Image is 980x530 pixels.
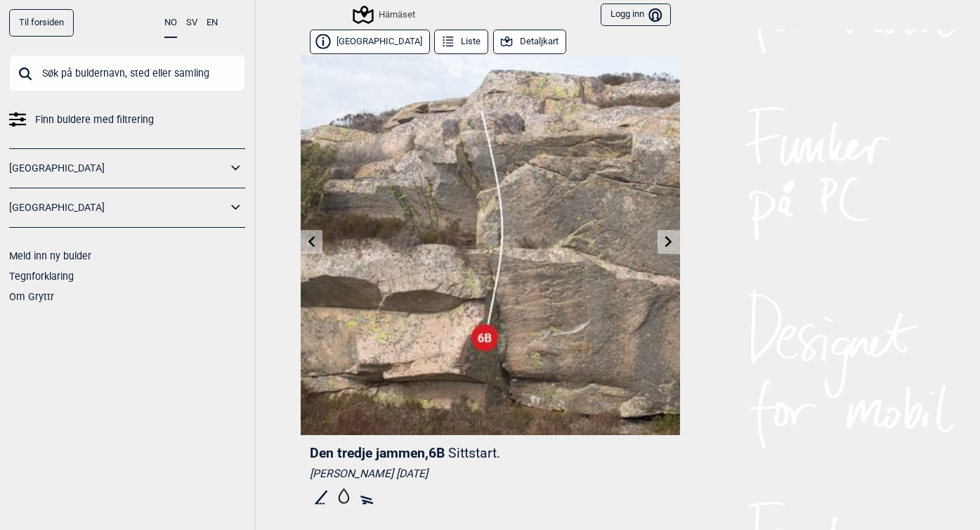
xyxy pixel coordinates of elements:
[207,9,218,37] button: EN
[301,56,680,435] img: Den tredje jammen
[9,158,227,179] a: [GEOGRAPHIC_DATA]
[310,30,430,54] button: [GEOGRAPHIC_DATA]
[35,110,154,130] span: Finn buldere med filtrering
[434,30,488,54] button: Liste
[9,110,245,130] a: Finn buldere med filtrering
[164,9,177,38] button: NO
[9,55,245,91] input: Søk på buldernavn, sted eller samling
[493,30,566,54] button: Detaljkart
[310,445,445,461] span: Den tredje jammen , 6B
[310,467,671,481] div: [PERSON_NAME] [DATE]
[9,291,54,302] a: Om Gryttr
[601,4,670,27] button: Logg inn
[355,6,415,23] div: Härnäset
[9,250,91,261] a: Meld inn ny bulder
[9,198,227,218] a: [GEOGRAPHIC_DATA]
[186,9,197,37] button: SV
[448,445,500,461] p: Sittstart.
[9,9,74,37] a: Til forsiden
[9,271,74,282] a: Tegnforklaring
